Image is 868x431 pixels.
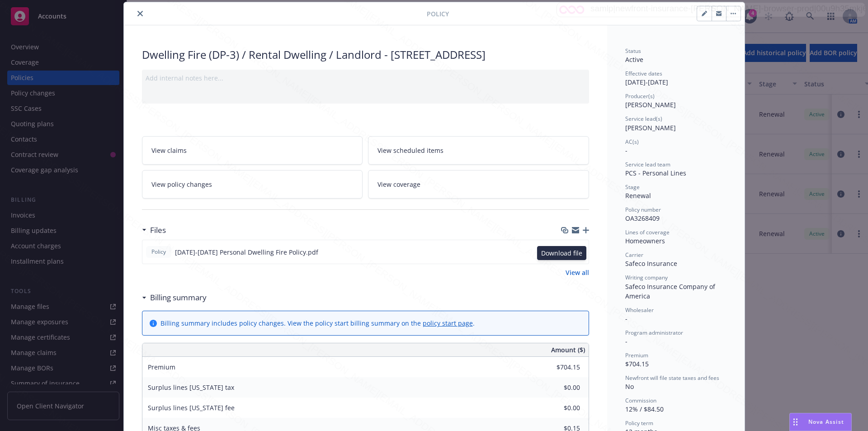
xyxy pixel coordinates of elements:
span: Premium [148,363,175,371]
span: Nova Assist [808,418,844,426]
h3: Files [150,224,166,236]
input: 0.00 [527,360,585,374]
div: Drag to move [790,413,801,431]
span: Safeco Insurance [625,259,677,268]
button: Nova Assist [789,413,852,431]
span: [PERSON_NAME] [625,100,676,109]
span: - [625,314,627,323]
span: OA3268409 [625,214,660,223]
div: Add internal notes here... [146,73,585,83]
span: Producer(s) [625,92,655,100]
span: Status [625,47,641,55]
span: Wholesaler [625,306,654,314]
span: PCS - Personal Lines [625,169,686,177]
input: 0.00 [527,381,585,394]
div: Download file [537,246,586,260]
span: Newfront will file state taxes and fees [625,374,719,382]
a: View policy changes [142,170,363,199]
a: View scheduled items [368,136,589,165]
span: Effective dates [625,70,662,77]
span: Service lead team [625,161,670,168]
span: Commission [625,397,656,404]
span: Surplus lines [US_STATE] tax [148,383,234,392]
span: View scheduled items [377,146,443,155]
span: View coverage [377,180,420,189]
span: Policy number [625,206,661,213]
span: Renewal [625,191,651,200]
span: Active [625,55,643,64]
span: $704.15 [625,360,649,368]
span: View policy changes [151,180,212,189]
span: Stage [625,183,640,191]
span: - [625,146,627,155]
span: Homeowners [625,237,665,245]
span: Policy [150,248,168,256]
span: Lines of coverage [625,228,670,236]
span: 12% / $84.50 [625,405,664,413]
div: Files [142,224,166,236]
span: Service lead(s) [625,115,662,123]
a: View coverage [368,170,589,199]
span: Amount ($) [551,345,585,355]
span: AC(s) [625,138,639,146]
span: Writing company [625,274,668,281]
span: Policy [427,9,449,19]
div: Dwelling Fire (DP-3) / Rental Dwelling / Landlord - [STREET_ADDRESS] [142,47,589,62]
span: Policy term [625,419,653,427]
button: close [135,8,146,19]
div: Billing summary [142,292,207,303]
input: 0.00 [527,401,585,415]
span: - [625,337,627,346]
span: Surplus lines [US_STATE] fee [148,403,235,412]
span: Safeco Insurance Company of America [625,282,717,300]
a: View all [566,268,589,277]
span: Carrier [625,251,643,259]
span: Program administrator [625,329,683,336]
a: policy start page [423,319,473,327]
span: [PERSON_NAME] [625,123,676,132]
h3: Billing summary [150,292,207,303]
span: Premium [625,351,648,359]
span: [DATE]-[DATE] Personal Dwelling Fire Policy.pdf [175,247,318,257]
span: No [625,382,634,391]
div: [DATE] - [DATE] [625,70,726,87]
div: Billing summary includes policy changes. View the policy start billing summary on the . [160,318,475,328]
span: View claims [151,146,187,155]
a: View claims [142,136,363,165]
